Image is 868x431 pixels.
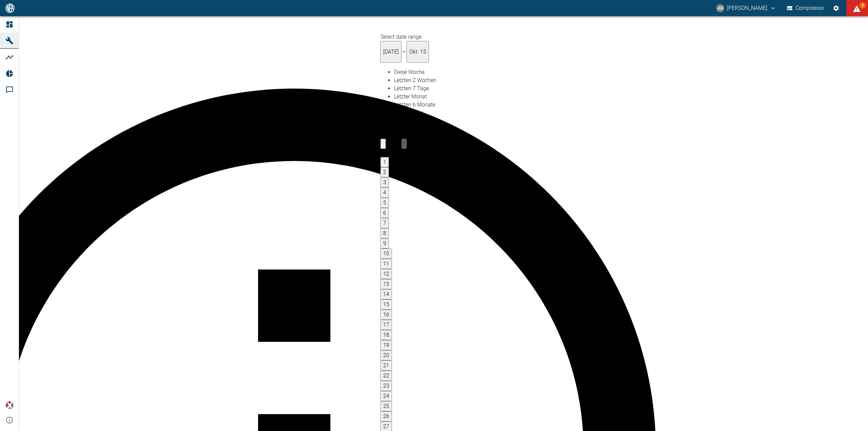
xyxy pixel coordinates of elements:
img: logo [5,3,15,13]
button: 14 [380,289,392,299]
button: 20 [380,350,392,360]
button: Okt. 15 [407,41,429,63]
div: Letzter Monat [394,93,436,101]
button: 3 [380,177,389,188]
button: 12 [380,269,392,279]
div: Zurücksetzen [394,125,436,133]
button: 13 [380,279,392,289]
span: Donnerstag [393,150,397,156]
button: Previous month [380,139,386,149]
div: Letzten 7 Tage [394,84,436,93]
div: Diesen Monat [394,117,436,125]
button: 10 [380,249,392,259]
button: 22 [380,371,392,381]
button: 19 [380,340,392,350]
span: Mittwoch [389,150,393,156]
button: 21 [380,360,392,371]
button: 6 [380,208,389,218]
button: 2 [380,167,389,177]
span: Letzten 7 Tage [394,85,429,92]
img: Xplore Logo [5,401,14,409]
div: Letztes Jahr [394,109,436,117]
div: Diese Woche [394,68,436,76]
span: Samstag [400,150,403,156]
div: Letzten 2 Wochen [394,76,436,84]
button: 8 [380,228,389,238]
span: [DATE] [386,140,401,147]
button: 24 [380,391,392,401]
span: Diesen Monat [394,118,427,124]
button: 16 [380,310,392,320]
button: 4 [380,188,389,198]
button: [DATE] [380,41,401,63]
button: andreas.brandstetter@messergroup.com [715,2,777,14]
button: 1 [380,157,389,167]
button: 11 [380,259,392,269]
div: AB [716,4,724,12]
span: Letztes Jahr [394,110,423,116]
button: Einstellungen [830,2,842,14]
span: Select date range [380,34,421,40]
h5: – [401,48,407,55]
span: Montag [380,150,385,156]
span: Okt. 15 [409,48,426,55]
button: 18 [380,330,392,340]
span: Dienstag [385,150,389,156]
button: 23 [380,381,392,391]
span: Freitag [397,150,400,156]
span: Letzten 2 Wochen [394,77,436,83]
div: Letzten 6 Monate [394,101,436,109]
button: 5 [380,198,389,208]
button: 17 [380,320,392,330]
span: Diese Woche [394,69,425,75]
span: 6 [859,2,866,9]
button: 15 [380,299,392,310]
span: Sonntag [403,150,406,156]
button: Compressor [786,2,826,14]
span: Letzten 6 Monate [394,101,435,108]
span: Zurücksetzen [394,126,426,132]
button: 25 [380,401,392,411]
button: 7 [380,218,389,228]
button: Next month [401,139,407,149]
button: 9 [380,238,389,249]
span: [DATE] [383,48,399,55]
button: 26 [380,411,392,422]
span: Letzter Monat [394,93,427,100]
